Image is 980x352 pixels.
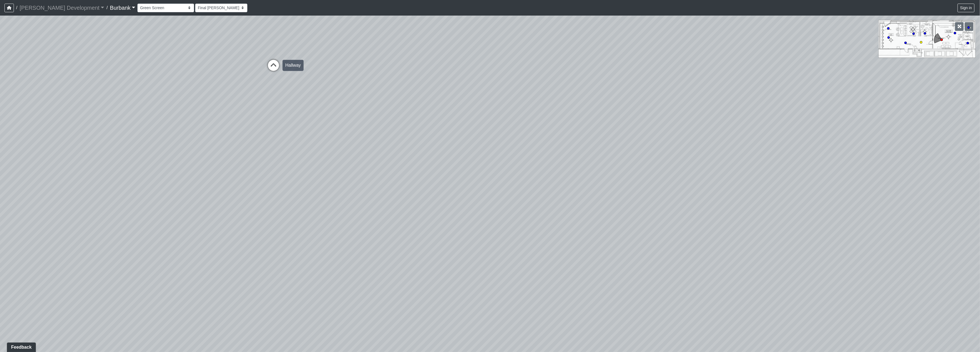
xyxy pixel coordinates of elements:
[110,2,135,13] a: Burbank
[14,2,19,13] span: /
[958,4,974,12] button: Sign in
[19,2,104,13] a: [PERSON_NAME] Development
[4,341,37,352] iframe: Ybug feedback widget
[104,2,110,13] span: /
[283,60,304,71] div: Hallway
